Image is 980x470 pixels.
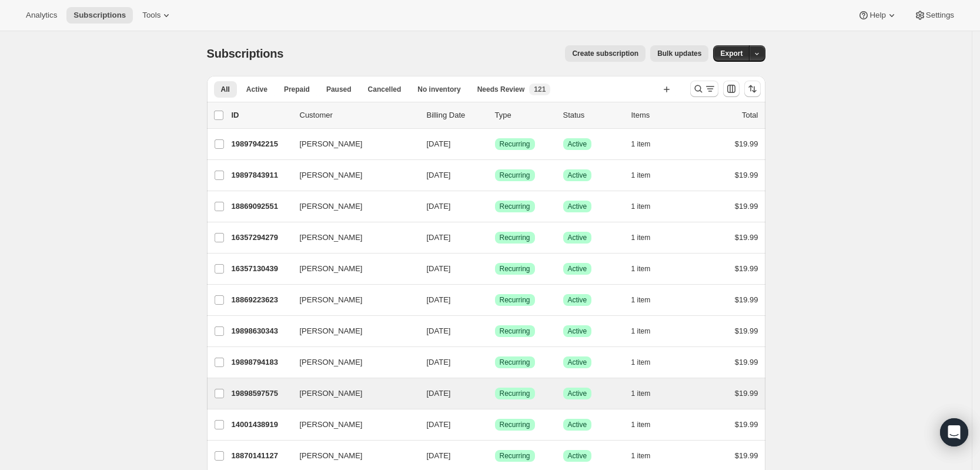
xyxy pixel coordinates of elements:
[427,420,451,429] span: [DATE]
[631,139,651,149] span: 1 item
[232,229,758,246] div: 16357294279[PERSON_NAME][DATE]SuccessRecurringSuccessActive1 item$19.99
[568,171,587,180] span: Active
[232,354,758,371] div: 19898794183[PERSON_NAME][DATE]SuccessRecurringSuccessActive1 item$19.99
[735,326,758,335] span: $19.99
[293,415,410,434] button: [PERSON_NAME]
[232,323,758,339] div: 19898630343[PERSON_NAME][DATE]SuccessRecurringSuccessActive1 item$19.99
[293,446,410,465] button: [PERSON_NAME]
[568,264,587,274] span: Active
[66,7,133,24] button: Subscriptions
[300,169,363,181] span: [PERSON_NAME]
[735,264,758,273] span: $19.99
[568,451,587,461] span: Active
[135,7,179,24] button: Tools
[427,202,451,211] span: [DATE]
[427,171,451,179] span: [DATE]
[723,81,740,97] button: Customize table column order and visibility
[631,264,651,274] span: 1 item
[500,139,530,149] span: Recurring
[500,202,530,211] span: Recurring
[500,389,530,398] span: Recurring
[631,109,690,121] div: Items
[650,45,708,62] button: Bulk updates
[926,11,954,20] span: Settings
[735,139,758,148] span: $19.99
[293,166,410,185] button: [PERSON_NAME]
[631,171,651,180] span: 1 item
[427,451,451,460] span: [DATE]
[631,292,664,308] button: 1 item
[293,384,410,403] button: [PERSON_NAME]
[744,81,761,97] button: Sort the results
[232,109,290,121] p: ID
[368,85,402,94] span: Cancelled
[293,291,410,309] button: [PERSON_NAME]
[73,11,126,20] span: Subscriptions
[631,420,651,429] span: 1 item
[631,323,664,339] button: 1 item
[735,451,758,460] span: $19.99
[427,389,451,398] span: [DATE]
[232,136,758,152] div: 19897942215[PERSON_NAME][DATE]SuccessRecurringSuccessActive1 item$19.99
[300,232,363,244] span: [PERSON_NAME]
[940,418,968,446] div: Open Intercom Messenger
[568,295,587,305] span: Active
[631,358,651,367] span: 1 item
[232,450,290,462] p: 18870141127
[417,85,460,94] span: No inventory
[735,295,758,304] span: $19.99
[735,171,758,179] span: $19.99
[735,420,758,429] span: $19.99
[232,232,290,244] p: 16357294279
[232,138,290,150] p: 19897942215
[631,295,651,305] span: 1 item
[568,358,587,367] span: Active
[232,292,758,308] div: 18869223623[PERSON_NAME][DATE]SuccessRecurringSuccessActive1 item$19.99
[631,416,664,433] button: 1 item
[293,135,410,154] button: [PERSON_NAME]
[572,49,638,58] span: Create subscription
[631,451,651,461] span: 1 item
[300,109,417,121] p: Customer
[631,233,651,242] span: 1 item
[293,353,410,372] button: [PERSON_NAME]
[427,139,451,148] span: [DATE]
[631,198,664,215] button: 1 item
[735,389,758,398] span: $19.99
[232,419,290,431] p: 14001438919
[631,385,664,402] button: 1 item
[657,81,676,98] button: Create new view
[427,326,451,335] span: [DATE]
[232,263,290,275] p: 16357130439
[568,389,587,398] span: Active
[735,358,758,366] span: $19.99
[300,450,363,462] span: [PERSON_NAME]
[427,295,451,304] span: [DATE]
[293,228,410,247] button: [PERSON_NAME]
[427,358,451,366] span: [DATE]
[631,354,664,371] button: 1 item
[631,326,651,336] span: 1 item
[735,202,758,211] span: $19.99
[500,420,530,429] span: Recurring
[568,233,587,242] span: Active
[300,419,363,431] span: [PERSON_NAME]
[477,85,525,94] span: Needs Review
[427,233,451,242] span: [DATE]
[232,201,290,212] p: 18869092551
[221,85,230,94] span: All
[293,259,410,278] button: [PERSON_NAME]
[300,388,363,399] span: [PERSON_NAME]
[232,294,290,306] p: 18869223623
[631,202,651,211] span: 1 item
[742,109,758,121] p: Total
[907,7,961,24] button: Settings
[631,261,664,277] button: 1 item
[720,49,742,58] span: Export
[568,326,587,336] span: Active
[563,109,622,121] p: Status
[232,167,758,184] div: 19897843911[PERSON_NAME][DATE]SuccessRecurringSuccessActive1 item$19.99
[300,201,363,212] span: [PERSON_NAME]
[735,233,758,242] span: $19.99
[232,198,758,215] div: 18869092551[PERSON_NAME][DATE]SuccessRecurringSuccessActive1 item$19.99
